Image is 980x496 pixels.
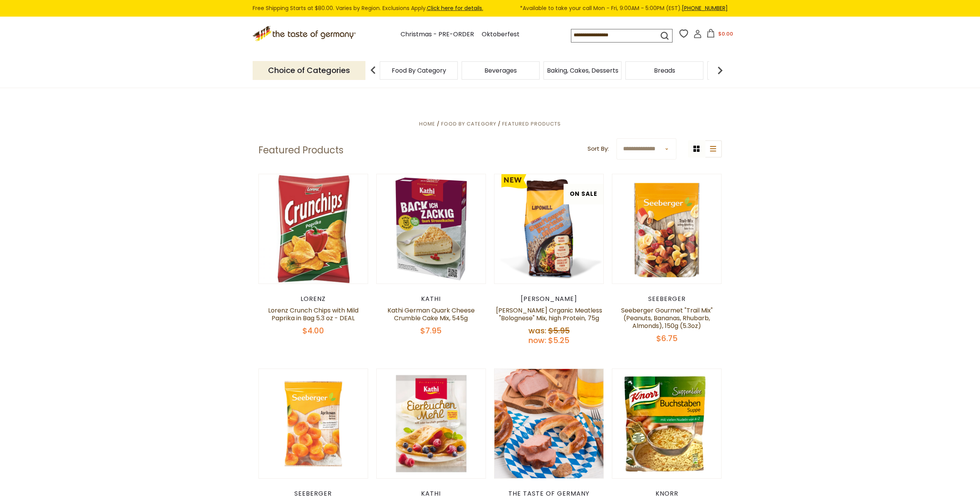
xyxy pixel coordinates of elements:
[484,68,517,73] a: Beverages
[718,30,733,37] span: $0.00
[377,174,486,284] img: Kathi German Quark Cheese Crumble Cake Mix, 545g
[259,174,368,284] img: Lorenz Crunch Chips with Mild Paprika in Bag 5.3 oz - DEAL
[302,325,324,336] span: $4.00
[441,120,496,127] a: Food By Category
[365,63,381,78] img: previous arrow
[502,120,561,127] a: Featured Products
[547,68,618,73] a: Baking, Cakes, Desserts
[253,4,728,13] div: Free Shipping Starts at $80.00. Varies by Region. Exclusions Apply.
[392,68,446,73] a: Food By Category
[387,306,475,323] a: Kathi German Quark Cheese Crumble Cake Mix, 545g
[377,369,486,478] img: Kathi German Pancake Mix, 125g
[376,295,486,303] div: Kathi
[401,29,474,40] a: Christmas - PRE-ORDER
[703,29,736,41] button: $0.00
[656,333,678,344] span: $6.75
[420,325,442,336] span: $7.95
[528,325,546,336] label: Was:
[419,120,435,127] a: Home
[253,61,365,80] p: Choice of Categories
[496,306,602,323] a: [PERSON_NAME] Organic Meatless "Bolognese" Mix, high Protein, 75g
[427,4,483,12] a: Click here for details.
[621,306,713,330] a: Seeberger Gourmet "Trail Mix" (Peanuts, Bananas, Rhubarb, Almonds), 150g (5.3oz)
[494,295,604,303] div: [PERSON_NAME]
[494,369,604,478] img: The Taste of Germany Leberkaese & Pretzel Collection
[259,369,368,478] img: Seeberger Soft Apricots Natural Fruit Snack, 200g
[612,369,722,478] img: Knorr "Suppenliebe" Alphabet Noodle Soup, 2.9 oz
[258,295,369,303] div: Lorenz
[588,144,609,154] label: Sort By:
[612,295,722,303] div: Seeberger
[528,335,546,346] label: Now:
[258,144,343,156] h1: Featured Products
[494,174,604,284] img: Lamotte Organic Meatless "Bolognese" Mix, high Protein, 75g
[268,306,358,323] a: Lorenz Crunch Chips with Mild Paprika in Bag 5.3 oz - DEAL
[712,63,728,78] img: next arrow
[548,335,569,346] span: $5.25
[482,29,520,40] a: Oktoberfest
[548,325,570,336] span: $5.95
[654,68,675,73] a: Breads
[682,4,728,12] a: [PHONE_NUMBER]
[520,4,728,13] span: *Available to take your call Mon - Fri, 9:00AM - 5:00PM (EST).
[612,174,722,284] img: Seeberger Gourmet "Trail Mix" (Peanuts, Bananas, Rhubarb, Almonds), 150g (5.3oz)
